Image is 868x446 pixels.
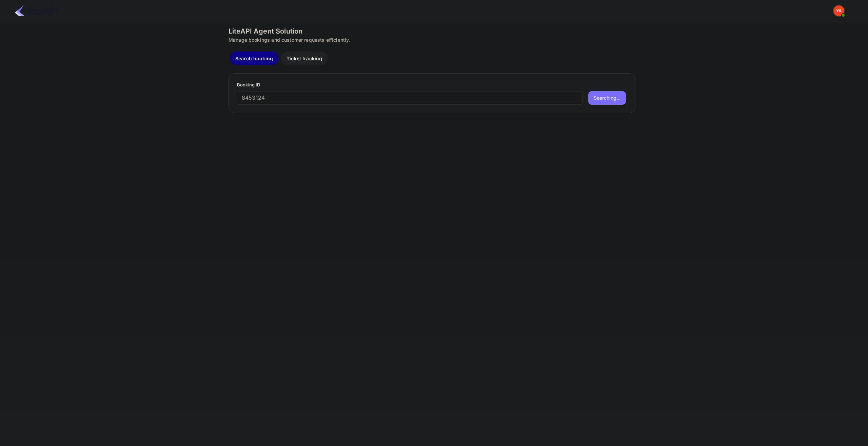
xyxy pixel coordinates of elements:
[237,91,583,105] input: Enter Booking ID (e.g., 63782194)
[235,55,273,62] p: Search booking
[588,91,626,105] button: Searching...
[15,5,58,16] img: LiteAPI Logo
[229,36,635,43] div: Manage bookings and customer requests efficiently.
[287,55,322,62] p: Ticket tracking
[833,5,844,16] img: Yandex Support
[229,26,635,36] div: LiteAPI Agent Solution
[237,82,627,88] p: Booking ID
